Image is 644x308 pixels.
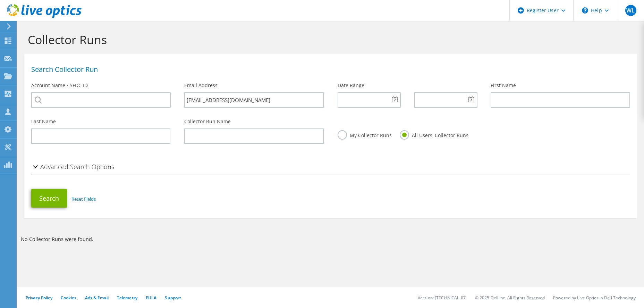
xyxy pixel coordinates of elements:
[165,295,181,301] a: Support
[625,5,636,16] span: WL
[338,82,364,89] label: Date Range
[146,295,156,301] a: EULA
[31,82,88,89] label: Account Name / SFDC ID
[28,32,630,47] h1: Collector Runs
[31,160,114,174] h2: Advanced Search Options
[71,196,96,202] a: Reset Fields
[338,130,392,139] label: My Collector Runs
[61,295,77,301] a: Cookies
[31,189,67,208] button: Search
[491,82,516,89] label: First Name
[26,295,52,301] a: Privacy Policy
[553,295,636,301] li: Powered by Live Optics, a Dell Technology
[184,82,218,89] label: Email Address
[31,66,627,73] h1: Search Collector Run
[475,295,545,301] li: © 2025 Dell Inc. All Rights Reserved
[184,118,231,125] label: Collector Run Name
[418,295,467,301] li: Version: [TECHNICAL_ID]
[31,118,56,125] label: Last Name
[85,295,109,301] a: Ads & Email
[21,235,641,243] p: No Collector Runs were found.
[582,7,588,14] svg: \n
[400,130,468,139] label: All Users' Collector Runs
[117,295,137,301] a: Telemetry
